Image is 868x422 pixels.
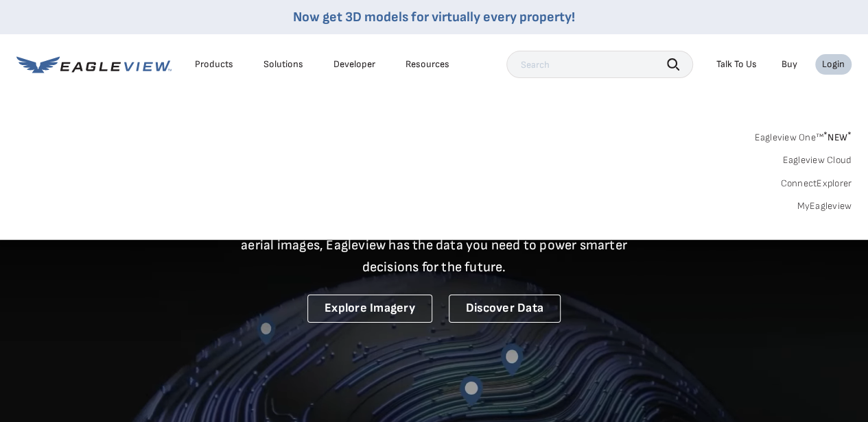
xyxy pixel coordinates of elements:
div: Login [822,58,845,71]
div: Products [195,58,233,71]
a: Developer [333,58,375,71]
div: Talk To Us [716,58,757,71]
a: Eagleview Cloud [782,154,852,166]
a: Eagleview One™*NEW* [754,127,852,143]
a: Explore Imagery [307,295,432,323]
a: Discover Data [449,295,561,323]
a: Now get 3D models for virtually every property! [293,9,575,25]
a: Buy [782,58,797,71]
span: NEW [823,132,852,143]
p: A new era starts here. Built on more than 3.5 billion high-resolution aerial images, Eagleview ha... [224,212,644,278]
div: Solutions [263,58,303,71]
a: ConnectExplorer [780,177,852,190]
input: Search [506,51,693,78]
div: Resources [406,58,449,71]
a: MyEagleview [797,200,852,212]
